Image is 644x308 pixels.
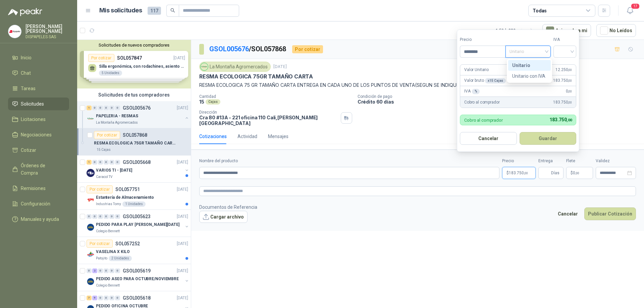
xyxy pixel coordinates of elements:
[96,174,112,180] p: Caracol TV
[21,162,63,177] span: Órdenes de Compra
[496,25,537,36] div: 1 - 50 de 382
[568,79,572,82] span: ,00
[502,167,536,179] p: $183.750,00
[520,132,577,145] button: Guardar
[8,82,69,95] a: Tareas
[553,77,572,84] span: 183.750
[464,67,489,73] p: Valor Unitario
[21,116,46,123] span: Licitaciones
[199,81,636,89] p: RESMA ECOLOGICA 75 GR TAMAÑO CARTA ENTREGA EN CADA UNO DE LOS PUNTOS DE VENTA(SEGUN SE INDIQUE)
[199,110,338,115] p: Dirección
[87,106,92,110] div: 1
[464,118,503,122] p: Cobro al comprador
[104,296,109,300] div: 0
[472,89,480,94] div: %
[566,158,593,164] label: Flete
[21,200,50,207] span: Configuración
[109,268,114,273] div: 0
[92,214,97,219] div: 0
[96,201,121,207] p: Industrias Tomy
[177,105,188,111] p: [DATE]
[206,99,220,105] div: Cajas
[553,37,576,43] label: IVA
[21,85,36,92] span: Tareas
[573,171,579,175] span: 0
[596,24,636,37] button: No Leídos
[87,214,92,219] div: 0
[87,268,92,273] div: 0
[98,268,103,273] div: 0
[123,160,151,165] p: GSOL005668
[584,207,636,220] button: Publicar Cotización
[123,214,151,219] p: GSOL005623
[199,211,248,223] button: Cargar archivo
[104,214,109,219] div: 0
[115,214,120,219] div: 0
[87,160,92,165] div: 1
[460,37,505,43] label: Precio
[87,267,190,288] a: 0 2 0 0 0 0 GSOL005619[DATE] Company LogoPEDIDO ASEO PARA OCTUBRE/NOVIEMBREColegio Bennett
[8,197,69,210] a: Configuración
[177,268,188,274] p: [DATE]
[87,223,95,231] img: Company Logo
[96,249,130,255] p: VASELINA X KILO
[94,140,177,146] p: RESMA ECOLOGICA 75GR TAMAÑO CARTA
[199,133,227,140] div: Cotizaciones
[273,64,287,70] p: [DATE]
[177,159,188,166] p: [DATE]
[631,3,640,9] span: 17
[104,160,109,165] div: 0
[524,171,528,175] span: ,00
[464,99,499,106] p: Cobro al comprador
[292,45,323,53] div: Por cotizar
[8,113,69,126] a: Licitaciones
[8,98,69,110] a: Solicitudes
[21,146,36,154] span: Cotizar
[508,60,551,71] div: Unitario
[96,194,154,201] p: Estantería de Almacenamiento
[109,296,114,300] div: 0
[99,6,142,15] h1: Mis solicitudes
[512,72,547,80] div: Unitario con IVA
[96,167,132,174] p: VARIOS TI - [DATE]
[568,101,572,104] span: ,00
[115,160,120,165] div: 0
[96,276,179,282] p: PEDIDO ASEO PARA OCTUBRE/NOVIEMBRE
[199,62,271,72] div: La Montaña Agromercados
[25,35,69,39] p: DISPAPELES SAS
[8,144,69,157] a: Cotizar
[508,71,551,81] div: Unitario con IVA
[21,100,44,108] span: Solicitudes
[77,40,191,88] div: Solicitudes de nuevos compradoresPor cotizarSOL057847[DATE] Silla ergonómica, con rodachines, asi...
[21,131,52,138] span: Negociaciones
[109,256,132,261] div: 2 Unidades
[123,268,151,273] p: GSOL005619
[104,268,109,273] div: 0
[549,117,572,122] span: 183.750
[177,295,188,301] p: [DATE]
[177,186,188,193] p: [DATE]
[96,229,120,234] p: Colegio Bennett
[87,115,95,123] img: Company Logo
[538,158,563,164] label: Entrega
[123,296,151,300] p: GSOL005618
[199,203,257,211] p: Documentos de Referencia
[502,158,536,164] label: Precio
[209,44,287,54] p: / SOL057868
[199,94,352,99] p: Cantidad
[568,89,572,93] span: ,00
[551,167,559,179] span: Días
[87,185,113,193] div: Por cotizar
[109,106,114,110] div: 0
[77,183,191,210] a: Por cotizarSOL057751[DATE] Company LogoEstantería de AlmacenamientoIndustrias Tomy1 Unidades
[209,45,249,53] a: GSOL005676
[624,5,636,17] button: 17
[8,213,69,226] a: Manuales y ayuda
[87,296,92,300] div: 7
[109,214,114,219] div: 0
[115,241,140,246] p: SOL057252
[201,63,208,70] img: Company Logo
[115,268,120,273] div: 0
[509,171,528,175] span: 183.750
[123,133,147,137] p: SOL057868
